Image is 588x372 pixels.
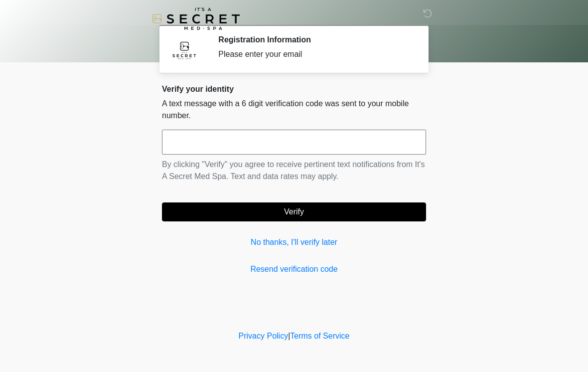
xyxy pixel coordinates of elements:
button: Verify [162,202,426,221]
img: Agent Avatar [169,35,199,65]
a: Privacy Policy [239,332,289,340]
h2: Registration Information [218,35,411,44]
p: A text message with a 6 digit verification code was sent to your mobile number. [162,98,426,122]
a: | [288,332,290,340]
h2: Verify your identity [162,84,426,94]
p: By clicking "Verify" you agree to receive pertinent text notifications from It's A Secret Med Spa... [162,159,426,183]
div: Please enter your email [218,48,411,60]
a: Resend verification code [162,263,426,275]
a: Terms of Service [290,332,349,340]
img: It's A Secret Med Spa Logo [152,7,240,30]
a: No thanks, I'll verify later [162,236,426,248]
